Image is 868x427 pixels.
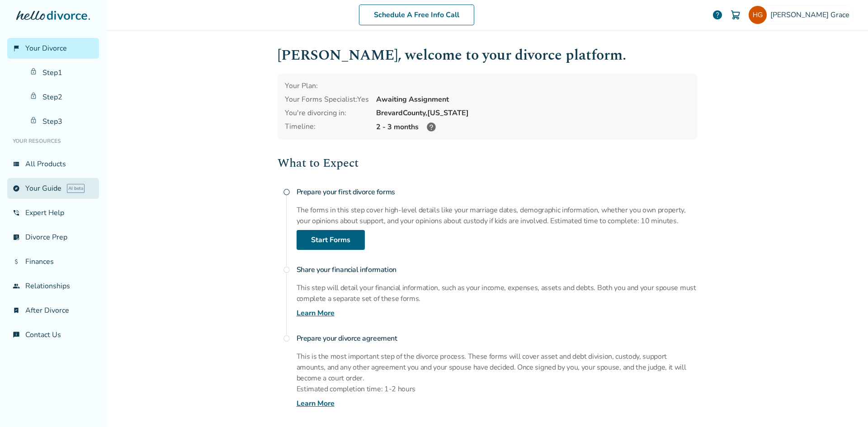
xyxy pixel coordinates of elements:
span: bookmark_check [13,307,20,314]
a: chat_infoContact Us [7,324,99,345]
p: This is the most important step of the divorce process. These forms will cover asset and debt div... [297,351,697,384]
div: Timeline: [285,122,369,132]
p: This step will detail your financial information, such as your income, expenses, assets and debts... [297,282,697,304]
a: Learn More [297,398,335,409]
span: radio_button_unchecked [283,266,290,273]
a: groupRelationships [7,276,99,296]
div: Awaiting Assignment [376,94,690,104]
a: list_alt_checkDivorce Prep [7,227,99,248]
h1: [PERSON_NAME] , welcome to your divorce platform. [278,44,697,66]
span: Your Divorce [25,43,67,53]
h4: Prepare your first divorce forms [297,183,697,201]
div: 2 - 3 months [376,122,690,132]
a: Step1 [24,62,99,83]
a: exploreYour GuideAI beta [7,178,99,199]
h4: Share your financial information [297,261,697,279]
a: flag_2Your Divorce [7,38,99,59]
a: attach_moneyFinances [7,251,99,272]
span: flag_2 [13,45,20,52]
a: Step3 [24,111,99,132]
span: view_list [13,160,20,168]
div: Your Forms Specialist: Yes [285,94,369,104]
span: phone_in_talk [13,209,20,216]
span: attach_money [13,258,20,265]
p: The forms in this step cover high-level details like your marriage dates, demographic information... [297,205,697,226]
a: help [712,9,723,20]
span: AI beta [67,184,85,193]
span: list_alt_check [13,234,20,241]
p: Estimated completion time: 1-2 hours [297,384,697,394]
span: [PERSON_NAME] Grace [770,10,853,20]
span: radio_button_unchecked [283,335,290,342]
span: chat_info [13,331,20,338]
a: Step2 [24,87,99,108]
img: heathergrace31@yahho.com [749,6,767,24]
div: You're divorcing in: [285,108,369,118]
a: Schedule A Free Info Call [359,5,474,25]
div: Brevard County, [US_STATE] [376,108,690,118]
div: Your Plan: [285,81,369,91]
a: view_listAll Products [7,154,99,174]
span: group [13,282,20,290]
span: radio_button_unchecked [283,188,290,196]
a: bookmark_checkAfter Divorce [7,300,99,321]
li: Your Resources [7,132,99,150]
a: Start Forms [297,230,365,250]
h2: What to Expect [278,154,697,172]
h4: Prepare your divorce agreement [297,329,697,347]
a: phone_in_talkExpert Help [7,202,99,223]
img: Cart [730,9,741,20]
iframe: Chat Widget [823,384,868,427]
a: Learn More [297,308,335,319]
span: explore [13,185,20,192]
